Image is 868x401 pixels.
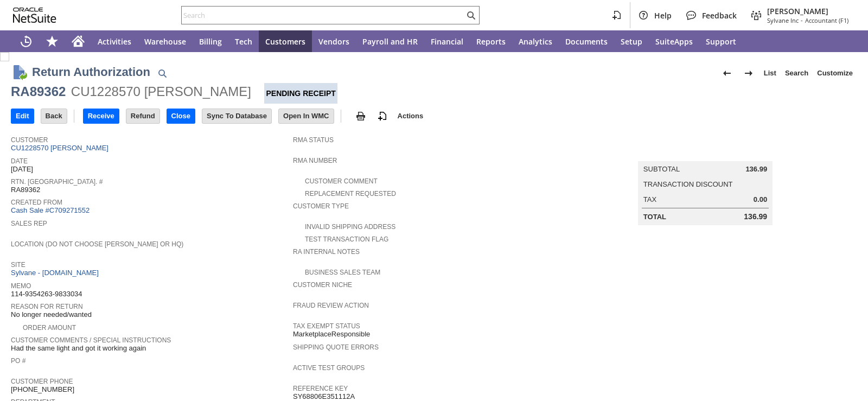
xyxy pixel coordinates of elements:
img: Quick Find [156,67,169,80]
a: Customer Type [293,202,349,210]
a: Active Test Groups [293,364,365,372]
a: SuiteApps [649,30,699,52]
span: 136.99 [745,165,767,174]
a: Business Sales Team [305,269,380,276]
span: Activities [98,36,131,47]
a: Setup [614,30,649,52]
a: Vendors [312,30,356,52]
img: Previous [720,67,733,80]
span: SuiteApps [655,36,693,47]
input: Edit [11,109,34,123]
a: Site [11,261,25,269]
a: List [759,65,781,82]
a: Reports [470,30,512,52]
svg: Home [72,35,85,48]
a: Customer Niche [293,281,352,289]
a: Customer [11,136,48,144]
input: Search [182,9,464,22]
a: Transaction Discount [643,180,733,188]
a: Total [643,213,666,221]
a: Customer Comment [305,177,378,185]
span: 136.99 [744,212,767,221]
a: Warehouse [138,30,193,52]
a: Search [781,65,813,82]
a: Recent Records [13,30,39,52]
a: Customize [813,65,857,82]
svg: Shortcuts [46,35,59,48]
span: Had the same light and got it working again [11,344,146,353]
a: Financial [424,30,470,52]
span: MarketplaceResponsible [293,330,370,339]
a: Cash Sale #C709271552 [11,206,90,214]
span: - [801,16,803,24]
img: print.svg [354,110,367,123]
a: Reason For Return [11,303,83,310]
img: Next [742,67,755,80]
a: RA Internal Notes [293,248,360,256]
a: Tax [643,195,656,203]
caption: Summary [638,144,773,161]
a: Home [65,30,91,52]
span: Sylvane Inc [767,16,799,24]
span: 0.00 [754,195,767,204]
a: Sylvane - [DOMAIN_NAME] [11,269,101,277]
input: Sync To Database [202,109,271,123]
span: Customers [265,36,305,47]
span: Documents [565,36,608,47]
a: CU1228570 [PERSON_NAME] [11,144,111,152]
a: Shipping Quote Errors [293,343,379,351]
span: Support [706,36,736,47]
a: Billing [193,30,228,52]
a: Customer Comments / Special Instructions [11,336,171,344]
a: Replacement Requested [305,190,396,198]
a: Tech [228,30,259,52]
a: Documents [559,30,614,52]
span: Setup [621,36,642,47]
span: Tech [235,36,252,47]
a: Test Transaction Flag [305,235,388,243]
span: RA89362 [11,186,40,194]
span: Payroll and HR [362,36,418,47]
a: PO # [11,357,25,365]
a: Location (Do Not Choose [PERSON_NAME] or HQ) [11,240,183,248]
a: Sales Rep [11,220,47,227]
span: Reports [476,36,506,47]
input: Refund [126,109,159,123]
span: No longer needed/wanted [11,310,92,319]
a: Customers [259,30,312,52]
a: Date [11,157,28,165]
input: Receive [84,109,119,123]
a: Order Amount [23,324,76,332]
div: Shortcuts [39,30,65,52]
a: Analytics [512,30,559,52]
svg: logo [13,8,56,23]
span: 114-9354263-9833034 [11,290,82,298]
span: Analytics [519,36,552,47]
span: [PERSON_NAME] [767,6,848,16]
a: Fraud Review Action [293,302,369,309]
a: Rtn. [GEOGRAPHIC_DATA]. # [11,178,103,186]
a: Customer Phone [11,378,73,385]
span: Feedback [702,10,737,21]
a: Invalid Shipping Address [305,223,395,231]
a: Created From [11,199,62,206]
span: [PHONE_NUMBER] [11,385,74,394]
span: SY68806E351112A [293,392,355,401]
svg: Recent Records [20,35,33,48]
a: RMA Number [293,157,337,164]
a: Memo [11,282,31,290]
a: Support [699,30,743,52]
input: Close [167,109,195,123]
span: Billing [199,36,222,47]
a: Payroll and HR [356,30,424,52]
svg: Search [464,9,477,22]
a: RMA Status [293,136,334,144]
span: Warehouse [144,36,186,47]
a: Activities [91,30,138,52]
a: Subtotal [643,165,680,173]
a: Tax Exempt Status [293,322,360,330]
h1: Return Authorization [32,63,150,81]
input: Open In WMC [279,109,334,123]
span: Vendors [318,36,349,47]
div: Pending Receipt [264,83,337,104]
